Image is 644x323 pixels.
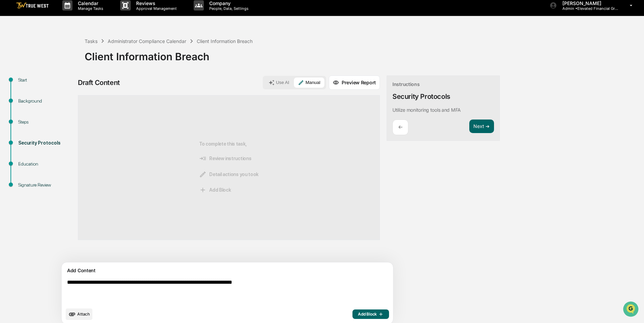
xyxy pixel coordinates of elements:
[4,95,45,108] a: 🔎Data Lookup
[7,99,12,104] div: 🔎
[131,0,180,6] p: Reviews
[7,14,123,25] p: How can we help?
[199,171,259,178] span: Detail actions you took
[264,78,293,88] button: Use AI
[23,52,111,59] div: Start new chat
[557,6,620,11] p: Admin • Elevated Financial Group
[115,54,123,62] button: Start new chat
[204,0,252,6] p: Company
[398,124,403,130] p: ←
[18,160,74,168] div: Education
[78,79,120,87] div: Draft Content
[46,83,87,95] a: 🗄️Attestations
[329,76,380,90] button: Preview Report
[557,0,620,6] p: [PERSON_NAME]
[199,155,251,162] span: Review instructions
[66,308,92,320] button: upload document
[392,92,450,101] div: Security Protocols
[77,311,90,317] span: Attach
[622,301,641,319] iframe: Open customer support
[131,6,180,11] p: Approval Management
[66,266,389,275] div: Add Content
[352,309,389,319] button: Add Block
[18,77,74,84] div: Start
[23,59,86,64] div: We're available if you need us!
[72,6,107,11] p: Manage Tasks
[18,98,74,105] div: Background
[67,115,82,120] span: Pylon
[7,52,19,64] img: 1746055101610-c473b297-6a78-478c-a979-82029cc54cd1
[199,186,231,194] span: Add Block
[7,86,12,91] div: 🖐️
[14,98,43,105] span: Data Lookup
[48,114,82,120] a: Powered byPylon
[4,83,46,95] a: 🖐️Preclearance
[358,311,384,317] span: Add Block
[199,106,259,229] div: To complete this task,
[108,38,186,44] div: Administrator Compliance Calendar
[49,86,55,91] div: 🗄️
[16,2,49,9] img: logo
[18,119,74,126] div: Steps
[294,78,324,88] button: Manual
[72,0,107,6] p: Calendar
[469,120,494,133] button: Next ➔
[85,38,98,44] div: Tasks
[197,38,253,44] div: Client Information Breach
[392,81,420,87] div: Instructions
[18,139,74,147] div: Security Protocols
[14,85,44,92] span: Preclearance
[204,6,252,11] p: People, Data, Settings
[392,107,461,113] p: Utilize monitoring tools and MFA
[56,85,84,92] span: Attestations
[85,45,641,63] div: Client Information Breach
[18,181,74,189] div: Signature Review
